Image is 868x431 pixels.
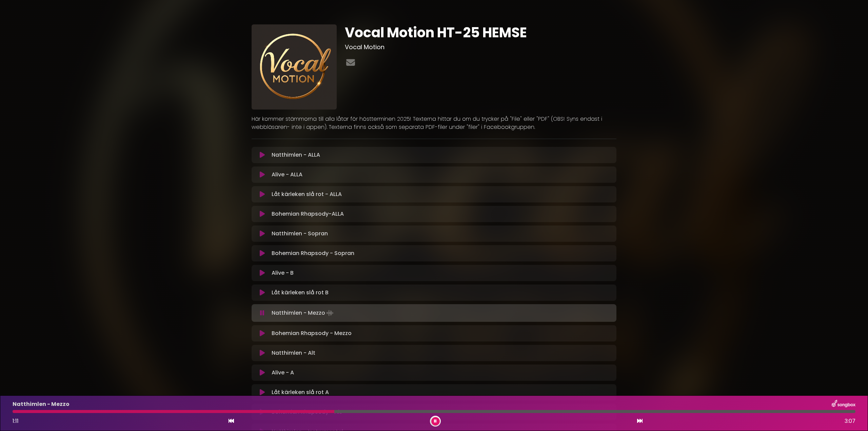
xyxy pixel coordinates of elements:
h1: Vocal Motion HT-25 HEMSE [345,24,616,41]
p: Natthimlen - Alt [272,349,315,357]
p: Låt kärleken slå rot A [272,388,329,396]
p: Alive - B [272,269,294,277]
p: Natthimlen - Mezzo [272,308,335,318]
img: pGlB4Q9wSIK9SaBErEAn [252,24,337,110]
p: Bohemian Rhapsody - Sopran [272,249,354,257]
p: Natthimlen - ALLA [272,151,320,159]
p: Bohemian Rhapsody-ALLA [272,210,344,218]
p: Bohemian Rhapsody - Mezzo [272,329,352,337]
p: Alive - ALLA [272,171,302,179]
p: Här kommer stämmorna till alla låtar för höstterminen 2025! Texterna hittar du om du trycker på "... [252,115,616,131]
p: Natthimlen - Sopran [272,230,328,238]
p: Låt kärleken slå rot - ALLA [272,190,342,198]
img: songbox-logo-white.png [832,400,855,409]
img: waveform4.gif [325,308,335,318]
p: Alive - A [272,369,294,377]
span: 3:07 [845,417,855,425]
h3: Vocal Motion [345,43,616,51]
span: 1:11 [13,417,19,425]
p: Natthimlen - Mezzo [13,400,70,408]
p: Låt kärleken slå rot B [272,289,329,297]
